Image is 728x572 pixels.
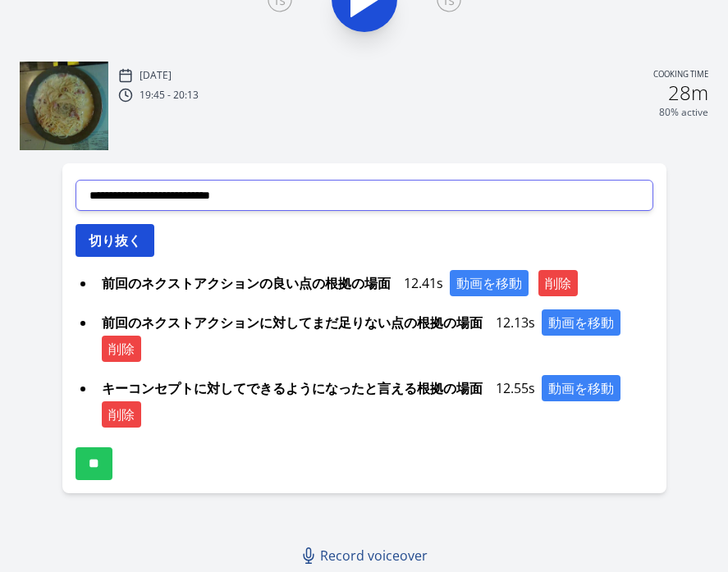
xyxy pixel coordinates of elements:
[542,375,620,401] button: 動画を移動
[294,539,437,572] a: Record voiceover
[76,224,154,257] button: 切り抜く
[140,89,199,102] p: 19:45 - 20:13
[95,375,489,401] span: キーコンセプトに対してできるようになったと言える根拠の場面
[542,309,620,336] button: 動画を移動
[95,375,653,428] div: 12.55s
[320,546,428,565] span: Record voiceover
[95,309,653,362] div: 12.13s
[102,336,141,362] button: 削除
[538,270,578,296] button: 削除
[95,309,489,336] span: 前回のネクストアクションに対してまだ足りない点の根拠の場面
[450,270,529,296] button: 動画を移動
[653,68,708,83] p: Cooking time
[140,69,172,82] p: [DATE]
[668,83,708,103] h2: 28m
[20,62,108,150] img: 250903104639_thumb.jpeg
[102,401,141,428] button: 削除
[95,270,653,296] div: 12.41s
[659,106,708,119] p: 80% active
[95,270,397,296] span: 前回のネクストアクションの良い点の根拠の場面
